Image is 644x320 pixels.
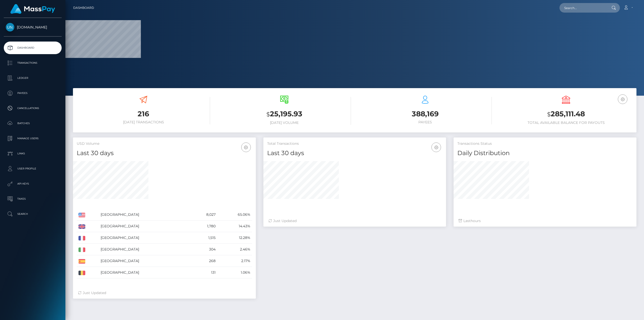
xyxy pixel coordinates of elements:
[77,149,252,158] h4: Last 30 days
[6,44,60,52] p: Dashboard
[4,147,62,160] a: Links
[4,87,62,99] a: Payees
[99,255,189,267] td: [GEOGRAPHIC_DATA]
[6,59,60,67] p: Transactions
[217,209,252,221] td: 65.06%
[6,180,60,188] p: API Keys
[4,193,62,205] a: Taxes
[6,120,60,127] p: Batches
[547,111,551,118] small: $
[218,109,351,119] h3: 25,195.93
[457,141,633,146] h5: Transactions Status
[77,120,210,124] h6: [DATE] Transactions
[358,109,492,119] h3: 388,169
[266,111,270,118] small: $
[217,267,252,278] td: 1.06%
[190,232,217,244] td: 1,515
[99,267,189,278] td: [GEOGRAPHIC_DATA]
[499,109,633,119] h3: 285,111.48
[4,208,62,220] a: Search
[6,195,60,203] p: Taxes
[6,104,60,112] p: Cancellations
[457,149,633,158] h4: Daily Distribution
[4,162,62,175] a: User Profile
[6,165,60,172] p: User Profile
[217,244,252,255] td: 2.46%
[4,42,62,54] a: Dashboard
[6,23,14,31] img: Unlockt.me
[99,209,189,221] td: [GEOGRAPHIC_DATA]
[559,3,607,13] input: Search...
[217,221,252,232] td: 14.43%
[6,89,60,97] p: Payees
[218,121,351,125] h6: [DATE] Volume
[78,236,85,240] img: FR.png
[4,72,62,84] a: Ledger
[217,232,252,244] td: 12.28%
[190,255,217,267] td: 268
[6,210,60,218] p: Search
[99,244,189,255] td: [GEOGRAPHIC_DATA]
[4,57,62,69] a: Transactions
[99,221,189,232] td: [GEOGRAPHIC_DATA]
[6,74,60,82] p: Ledger
[499,121,633,125] h6: Total Available Balance for Payouts
[190,221,217,232] td: 1,780
[4,177,62,190] a: API Keys
[6,150,60,157] p: Links
[4,102,62,115] a: Cancellations
[73,3,94,13] a: Dashboard
[77,109,210,119] h3: 216
[78,290,251,296] div: Just Updated
[190,267,217,278] td: 131
[358,120,492,124] h6: Payees
[4,117,62,130] a: Batches
[78,259,85,264] img: ES.png
[4,25,62,29] span: [DOMAIN_NAME]
[268,218,441,224] div: Just Updated
[267,149,442,158] h4: Last 30 days
[99,232,189,244] td: [GEOGRAPHIC_DATA]
[267,141,442,146] h5: Total Transactions
[6,135,60,142] p: Manage Users
[78,247,85,252] img: IT.png
[190,209,217,221] td: 8,027
[77,141,252,146] h5: USD Volume
[4,132,62,145] a: Manage Users
[78,224,85,229] img: GB.png
[78,213,85,217] img: US.png
[217,255,252,267] td: 2.17%
[190,244,217,255] td: 304
[78,271,85,275] img: BE.png
[10,4,55,14] img: MassPay Logo
[459,218,631,224] div: Last hours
